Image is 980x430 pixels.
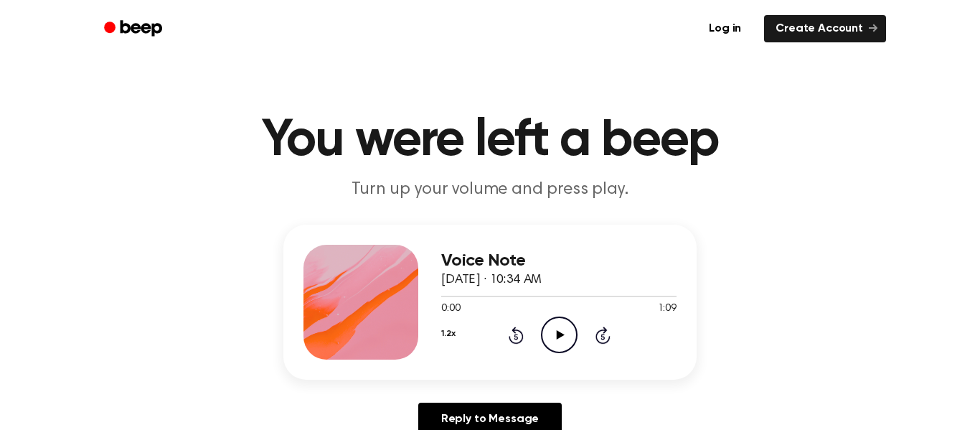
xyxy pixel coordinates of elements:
button: 1.2x [441,322,455,346]
p: Turn up your volume and press play. [215,178,765,202]
h1: You were left a beep [123,115,857,167]
span: 0:00 [441,302,460,317]
a: Create Account [764,15,886,42]
h3: Voice Note [441,251,677,271]
a: Beep [94,15,175,43]
span: 1:09 [658,302,677,317]
span: [DATE] · 10:34 AM [441,274,542,286]
a: Log in [694,12,755,45]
